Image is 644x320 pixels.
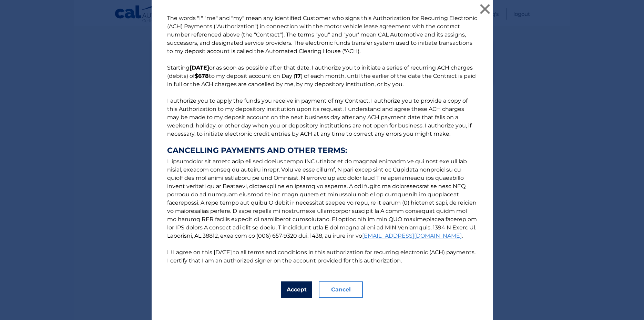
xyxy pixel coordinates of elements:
[319,281,363,298] button: Cancel
[295,73,301,79] b: 17
[362,233,462,239] a: [EMAIL_ADDRESS][DOMAIN_NAME]
[160,14,484,265] p: The words "I" "me" and "my" mean any identified Customer who signs this Authorization for Recurri...
[190,64,209,71] b: [DATE]
[281,281,312,298] button: Accept
[167,146,477,155] strong: CANCELLING PAYMENTS AND OTHER TERMS:
[478,2,492,16] button: ×
[167,249,476,264] label: I agree on this [DATE] to all terms and conditions in this authorization for recurring electronic...
[195,73,209,79] b: $678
